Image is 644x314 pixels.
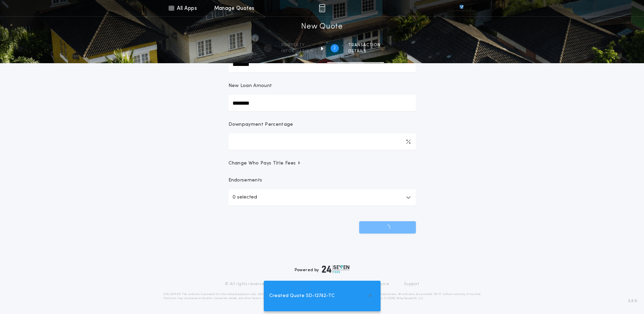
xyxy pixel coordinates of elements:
img: vs-icon [447,5,476,12]
span: information [281,49,313,54]
p: 0 selected [233,193,257,202]
img: logo [322,265,350,273]
button: Change Who Pays Title Fees [228,160,416,167]
button: 0 selected [228,189,416,206]
img: img [319,4,325,12]
span: Created Quote SD-12742-TC [269,292,335,300]
div: Powered by [295,265,350,273]
span: Change Who Pays Title Fees [228,160,301,167]
p: Downpayment Percentage [228,121,293,128]
input: Downpayment Percentage [228,134,416,150]
p: New Loan Amount [228,83,272,89]
span: Property [281,42,313,48]
span: Transaction [348,42,381,48]
input: Sale Price [228,56,416,72]
h1: New Quote [301,21,343,32]
span: details [348,49,381,54]
h2: 2 [333,46,336,51]
input: New Loan Amount [228,95,416,111]
p: Endorsements [228,177,416,184]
